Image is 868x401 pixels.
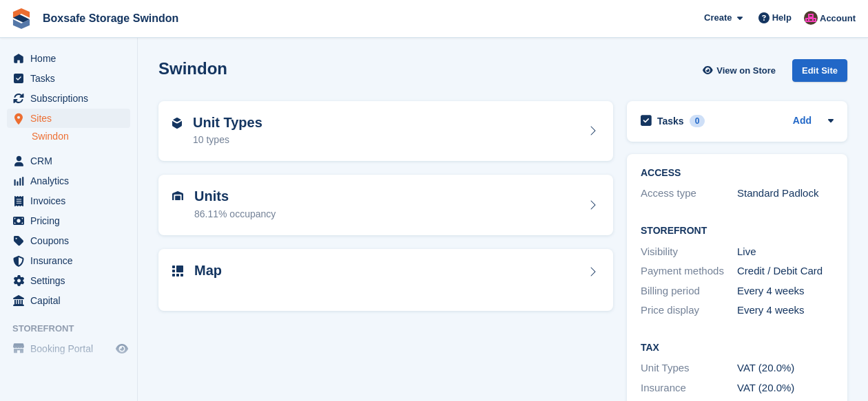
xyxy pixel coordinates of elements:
div: VAT (20.0%) [737,360,834,376]
span: Help [772,11,792,25]
a: Swindon [32,130,130,143]
a: menu [7,171,130,191]
a: menu [7,211,130,230]
div: Visibility [641,244,737,260]
span: Coupons [30,231,113,250]
a: menu [7,89,130,108]
div: Payment methods [641,263,737,279]
div: Insurance [641,380,737,396]
a: Add [793,113,812,129]
a: menu [7,151,130,171]
a: menu [7,109,130,128]
a: menu [7,339,130,358]
div: Unit Types [641,360,737,376]
span: Capital [30,291,113,310]
span: Invoices [30,191,113,210]
img: map-icn-33ee37083ee616e46c38cad1a60f524a97daa1e2b2c8c0bc3eb3415660979fc1.svg [172,265,183,277]
span: Storefront [12,322,137,336]
div: Edit Site [792,59,847,82]
div: Price display [641,303,737,318]
div: 86.11% occupancy [194,207,276,221]
span: Booking Portal [30,339,113,358]
div: Standard Padlock [737,186,834,202]
span: Analytics [30,171,113,191]
a: Unit Types 10 types [158,101,613,162]
span: Settings [30,271,113,290]
h2: ACCESS [641,168,834,179]
span: Home [30,49,113,68]
h2: Tax [641,343,834,354]
img: unit-icn-7be61d7bf1b0ce9d3e12c5938cc71ed9869f7b940bace4675aadf7bd6d80202e.svg [172,191,183,201]
div: Live [737,244,834,260]
a: menu [7,291,130,310]
span: Tasks [30,69,113,88]
a: menu [7,231,130,250]
a: menu [7,69,130,88]
img: unit-type-icn-2b2737a686de81e16bb02015468b77c625bbabd49415b5ef34ead5e3b44a266d.svg [172,118,182,129]
a: Units 86.11% occupancy [158,175,613,235]
div: 0 [690,115,705,127]
div: Every 4 weeks [737,283,834,299]
div: Access type [641,186,737,202]
span: CRM [30,151,113,171]
span: Sites [30,109,113,128]
a: menu [7,271,130,290]
a: View on Store [701,59,781,82]
div: Every 4 weeks [737,303,834,318]
img: stora-icon-8386f47178a22dfd0bd8f6a31ec36ba5ce8667c1dd55bd0f319d3a0aa187defe.svg [11,8,32,29]
a: Edit Site [792,59,847,87]
a: menu [7,251,130,270]
h2: Unit Types [193,115,262,131]
span: Account [820,12,856,25]
div: Billing period [641,283,737,299]
a: menu [7,49,130,68]
h2: Units [194,188,276,204]
a: menu [7,191,130,210]
a: Boxsafe Storage Swindon [37,7,184,30]
span: Create [704,11,732,25]
div: VAT (20.0%) [737,380,834,396]
div: Credit / Debit Card [737,263,834,279]
span: Subscriptions [30,89,113,108]
h2: Tasks [657,115,684,127]
a: Preview store [114,340,130,357]
h2: Map [194,263,222,279]
span: Pricing [30,211,113,230]
img: Philip Matthews [804,11,818,25]
h2: Storefront [641,226,834,237]
div: 10 types [193,133,262,147]
h2: Swindon [158,59,227,78]
span: Insurance [30,251,113,270]
span: View on Store [716,64,776,78]
a: Map [158,249,613,312]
